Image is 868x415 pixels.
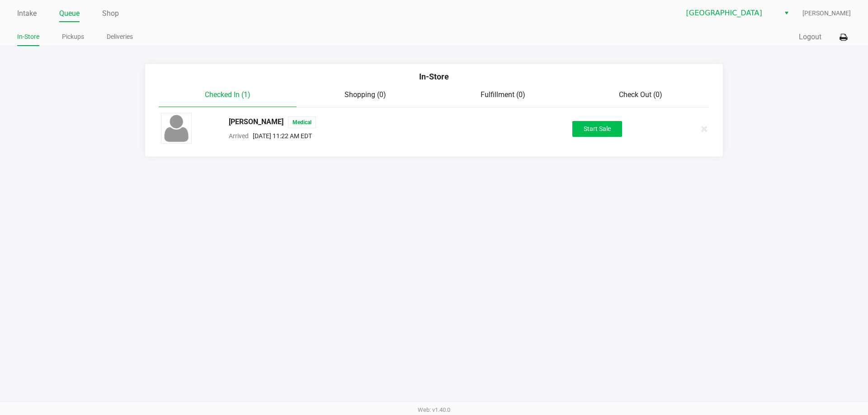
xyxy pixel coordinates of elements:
span: [PERSON_NAME] [802,9,851,18]
a: Shop [102,7,119,20]
span: Check Out (0) [619,90,662,99]
button: Logout [799,32,821,42]
a: In-Store [17,31,39,42]
a: Pickups [62,31,84,42]
a: Deliveries [107,31,133,42]
span: Medical [288,117,316,128]
span: In-Store [419,72,449,81]
a: Intake [17,7,37,20]
span: [DATE] 11:22 AM EDT [249,132,312,140]
span: Arrived [229,132,249,140]
a: Queue [59,7,80,20]
span: Shopping (0) [344,90,386,99]
span: Fulfillment (0) [481,90,525,99]
button: Start Sale [572,121,622,137]
span: Web: v1.40.0 [418,406,450,413]
span: [GEOGRAPHIC_DATA] [686,8,774,19]
span: Checked In (1) [205,90,250,99]
button: Select [780,5,793,21]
